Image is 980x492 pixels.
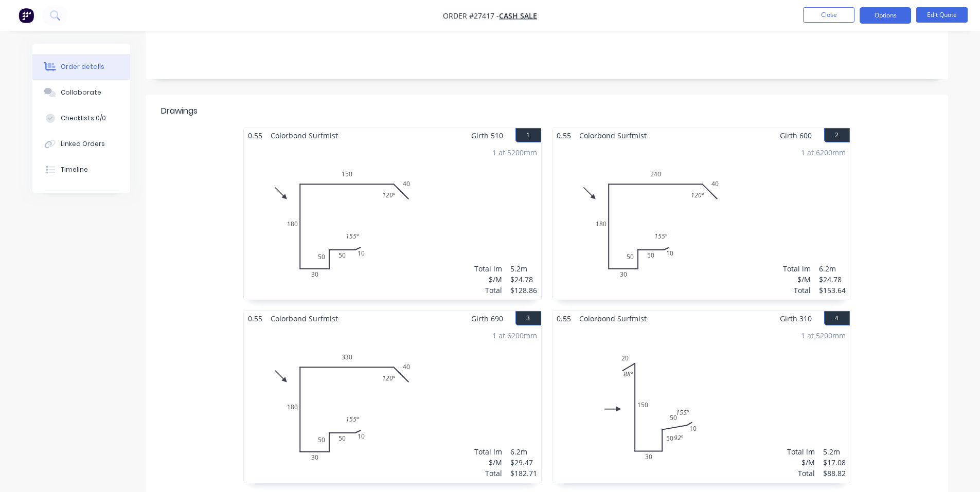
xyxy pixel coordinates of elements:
div: 01050503018015040155º120º1 at 5200mmTotal lm$/MTotal5.2m$24.78$128.86 [244,143,541,300]
div: Timeline [61,165,88,174]
button: 2 [824,128,850,142]
span: 0.55 [244,311,266,326]
button: Collaborate [32,80,130,105]
div: Total [787,468,815,479]
span: Colorbond Surfmist [575,128,651,143]
div: $17.08 [823,457,846,468]
div: 01050503018033040155º120º1 at 6200mmTotal lm$/MTotal6.2m$29.47$182.71 [244,326,541,483]
div: $/M [783,274,811,285]
button: Linked Orders [32,131,130,157]
div: 1 at 6200mm [801,147,846,158]
div: Total [474,468,502,479]
div: 6.2m [510,446,537,457]
div: Checklists 0/0 [61,114,106,123]
div: Total lm [783,263,811,274]
div: $/M [787,457,815,468]
button: Close [803,7,854,23]
div: $/M [474,457,502,468]
div: 1 at 5200mm [801,330,846,341]
button: Timeline [32,157,130,183]
div: Total [474,285,502,296]
div: $/M [474,274,502,285]
div: 01050503018024040155º120º1 at 6200mmTotal lm$/MTotal6.2m$24.78$153.64 [553,143,850,300]
a: CASH SALE [499,11,537,21]
button: Checklists 0/0 [32,105,130,131]
span: Colorbond Surfmist [266,128,342,143]
span: 0.55 [244,128,266,143]
button: 4 [824,311,850,325]
div: $24.78 [510,274,537,285]
div: 0201503050501088º92º155º1 at 5200mmTotal lm$/MTotal5.2m$17.08$88.82 [553,326,850,483]
div: Total lm [474,263,502,274]
span: Girth 310 [780,311,812,326]
div: Total lm [474,446,502,457]
div: 5.2m [823,446,846,457]
span: Order #27417 - [443,11,499,21]
button: Edit Quote [916,7,968,23]
div: Linked Orders [61,139,105,149]
div: Collaborate [61,88,101,97]
div: $153.64 [819,285,846,296]
span: Girth 600 [780,128,812,143]
div: $182.71 [510,468,537,479]
div: 1 at 5200mm [492,147,537,158]
div: $24.78 [819,274,846,285]
div: 1 at 6200mm [492,330,537,341]
span: 0.55 [553,128,575,143]
div: Total lm [787,446,815,457]
button: Options [860,7,911,24]
div: Drawings [161,105,198,117]
button: 3 [515,311,541,325]
div: $88.82 [823,468,846,479]
button: 1 [515,128,541,142]
div: Total [783,285,811,296]
div: $128.86 [510,285,537,296]
span: 0.55 [553,311,575,326]
span: Girth 690 [471,311,503,326]
div: $29.47 [510,457,537,468]
div: Order details [61,62,104,71]
div: 5.2m [510,263,537,274]
button: Order details [32,54,130,80]
span: Colorbond Surfmist [575,311,651,326]
div: 6.2m [819,263,846,274]
img: Factory [19,8,34,23]
span: Colorbond Surfmist [266,311,342,326]
span: Girth 510 [471,128,503,143]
